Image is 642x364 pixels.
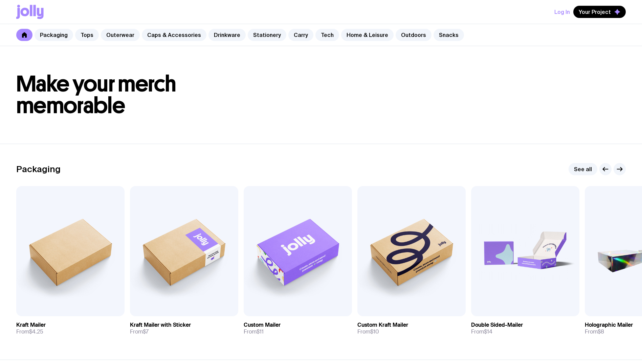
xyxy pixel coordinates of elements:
[75,29,99,41] a: Tops
[573,6,626,18] button: Your Project
[357,328,379,335] span: From
[434,29,464,41] a: Snacks
[244,322,281,328] h3: Custom Mailer
[16,70,176,119] span: Make your merch memorable
[208,29,246,41] a: Drinkware
[29,328,43,335] span: $4.25
[484,328,492,335] span: $14
[16,316,125,341] a: Kraft MailerFrom$4.25
[248,29,286,41] a: Stationery
[585,328,604,335] span: From
[35,29,73,41] a: Packaging
[16,328,43,335] span: From
[257,328,264,335] span: $11
[244,328,264,335] span: From
[569,163,597,175] a: See all
[288,29,313,41] a: Carry
[142,29,206,41] a: Caps & Accessories
[16,164,61,174] h2: Packaging
[315,29,339,41] a: Tech
[471,328,492,335] span: From
[585,322,633,328] h3: Holographic Mailer
[143,328,149,335] span: $7
[471,322,523,328] h3: Double Sided-Mailer
[579,8,611,15] span: Your Project
[130,328,149,335] span: From
[130,322,191,328] h3: Kraft Mailer with Sticker
[396,29,431,41] a: Outdoors
[16,322,46,328] h3: Kraft Mailer
[471,316,579,341] a: Double Sided-MailerFrom$14
[341,29,394,41] a: Home & Leisure
[554,6,570,18] button: Log In
[370,328,379,335] span: $10
[130,316,238,341] a: Kraft Mailer with StickerFrom$7
[598,328,604,335] span: $8
[357,322,408,328] h3: Custom Kraft Mailer
[244,316,352,341] a: Custom MailerFrom$11
[101,29,140,41] a: Outerwear
[357,316,466,341] a: Custom Kraft MailerFrom$10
